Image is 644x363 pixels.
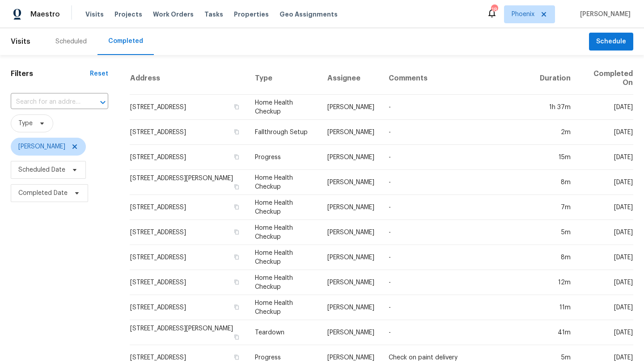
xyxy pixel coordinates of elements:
[578,195,633,220] td: [DATE]
[130,62,248,95] th: Address
[130,120,248,145] td: [STREET_ADDRESS]
[280,10,338,19] span: Geo Assignments
[533,62,578,95] th: Duration
[18,119,33,128] span: Type
[578,320,633,345] td: [DATE]
[233,128,241,136] button: Copy Address
[130,170,248,195] td: [STREET_ADDRESS][PERSON_NAME]
[381,295,533,320] td: -
[320,195,381,220] td: [PERSON_NAME]
[381,170,533,195] td: -
[533,220,578,245] td: 5m
[85,10,104,19] span: Visits
[130,270,248,295] td: [STREET_ADDRESS]
[153,10,194,19] span: Work Orders
[130,145,248,170] td: [STREET_ADDRESS]
[248,270,320,295] td: Home Health Checkup
[90,69,108,78] div: Reset
[11,32,30,51] span: Visits
[320,270,381,295] td: [PERSON_NAME]
[130,220,248,245] td: [STREET_ADDRESS]
[248,195,320,220] td: Home Health Checkup
[381,245,533,270] td: -
[533,245,578,270] td: 8m
[248,62,320,95] th: Type
[533,295,578,320] td: 11m
[381,270,533,295] td: -
[248,170,320,195] td: Home Health Checkup
[589,33,633,51] button: Schedule
[248,120,320,145] td: Fallthrough Setup
[248,245,320,270] td: Home Health Checkup
[381,62,533,95] th: Comments
[512,10,534,19] span: Phoenix
[320,220,381,245] td: [PERSON_NAME]
[130,195,248,220] td: [STREET_ADDRESS]
[576,10,631,19] span: [PERSON_NAME]
[233,228,241,236] button: Copy Address
[233,278,241,286] button: Copy Address
[233,153,241,161] button: Copy Address
[11,69,90,78] h1: Filters
[233,103,241,111] button: Copy Address
[248,145,320,170] td: Progress
[233,353,241,361] button: Copy Address
[533,270,578,295] td: 12m
[533,170,578,195] td: 8m
[578,220,633,245] td: [DATE]
[233,203,241,211] button: Copy Address
[18,165,65,174] span: Scheduled Date
[533,320,578,345] td: 41m
[18,189,68,198] span: Completed Date
[578,120,633,145] td: [DATE]
[55,37,87,46] div: Scheduled
[533,120,578,145] td: 2m
[130,245,248,270] td: [STREET_ADDRESS]
[97,96,109,109] button: Open
[233,183,241,191] button: Copy Address
[233,303,241,311] button: Copy Address
[233,333,241,341] button: Copy Address
[381,320,533,345] td: -
[578,270,633,295] td: [DATE]
[578,295,633,320] td: [DATE]
[381,220,533,245] td: -
[533,195,578,220] td: 7m
[234,10,269,19] span: Properties
[320,95,381,120] td: [PERSON_NAME]
[578,145,633,170] td: [DATE]
[320,245,381,270] td: [PERSON_NAME]
[596,36,626,47] span: Schedule
[320,145,381,170] td: [PERSON_NAME]
[320,170,381,195] td: [PERSON_NAME]
[491,5,497,14] div: 18
[320,295,381,320] td: [PERSON_NAME]
[381,95,533,120] td: -
[248,95,320,120] td: Home Health Checkup
[533,95,578,120] td: 1h 37m
[248,295,320,320] td: Home Health Checkup
[248,320,320,345] td: Teardown
[578,62,633,95] th: Completed On
[233,253,241,261] button: Copy Address
[533,145,578,170] td: 15m
[381,145,533,170] td: -
[248,220,320,245] td: Home Health Checkup
[578,245,633,270] td: [DATE]
[320,120,381,145] td: [PERSON_NAME]
[130,295,248,320] td: [STREET_ADDRESS]
[11,95,83,109] input: Search for an address...
[381,195,533,220] td: -
[130,320,248,345] td: [STREET_ADDRESS][PERSON_NAME]
[114,10,142,19] span: Projects
[578,170,633,195] td: [DATE]
[320,320,381,345] td: [PERSON_NAME]
[578,95,633,120] td: [DATE]
[108,37,143,46] div: Completed
[381,120,533,145] td: -
[18,142,65,151] span: [PERSON_NAME]
[30,10,60,19] span: Maestro
[204,11,223,17] span: Tasks
[130,95,248,120] td: [STREET_ADDRESS]
[320,62,381,95] th: Assignee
